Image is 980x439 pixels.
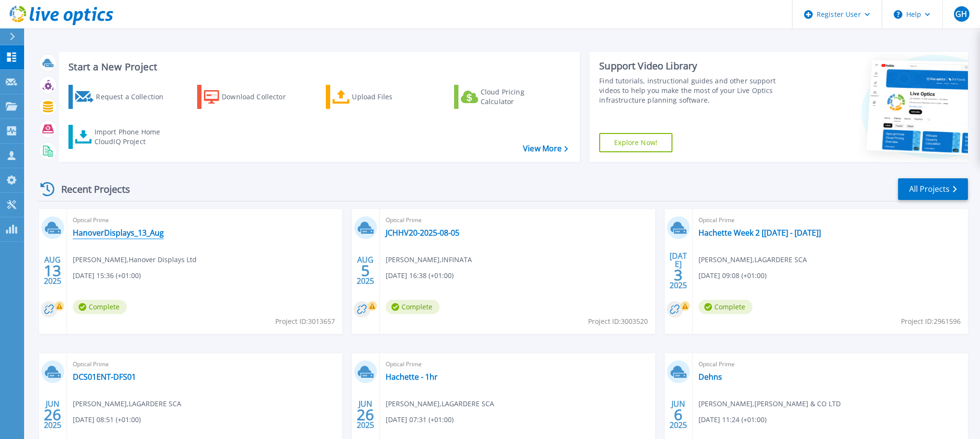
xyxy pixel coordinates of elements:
[96,87,173,106] div: Request a Collection
[669,253,687,288] div: [DATE] 2025
[523,144,568,153] a: View More
[44,411,61,419] span: 26
[352,87,429,106] div: Upload Files
[698,414,766,425] span: [DATE] 11:24 (+01:00)
[73,399,181,409] span: [PERSON_NAME] , LAGARDERE SCA
[73,414,141,425] span: [DATE] 08:51 (+01:00)
[357,411,374,419] span: 26
[386,215,649,226] span: Optical Prime
[73,228,164,238] a: HanoverDisplays_13_Aug
[698,215,962,226] span: Optical Prime
[361,266,370,275] span: 5
[386,270,454,281] span: [DATE] 16:38 (+01:00)
[222,87,299,106] div: Download Collector
[73,359,336,370] span: Optical Prime
[68,85,176,109] a: Request a Collection
[43,397,62,432] div: JUN 2025
[44,266,61,275] span: 13
[68,62,567,72] h3: Start a New Project
[73,270,141,281] span: [DATE] 15:36 (+01:00)
[386,414,454,425] span: [DATE] 07:31 (+01:00)
[698,254,807,265] span: [PERSON_NAME] , LAGARDERE SCA
[955,10,967,18] span: GH
[698,228,821,238] a: Hachette Week 2 [[DATE] - [DATE]]
[386,254,472,265] span: [PERSON_NAME] , INFINATA
[386,359,649,370] span: Optical Prime
[898,178,968,200] a: All Projects
[599,76,792,105] div: Find tutorials, instructional guides and other support videos to help you make the most of your L...
[43,253,62,288] div: AUG 2025
[698,399,841,409] span: [PERSON_NAME] , [PERSON_NAME] & CO LTD
[386,399,494,409] span: [PERSON_NAME] , LAGARDERE SCA
[94,127,170,146] div: Import Phone Home CloudIQ Project
[73,372,136,382] a: DCS01ENT-DFS01
[73,300,127,314] span: Complete
[73,254,197,265] span: [PERSON_NAME] , Hanover Displays Ltd
[356,397,375,432] div: JUN 2025
[481,87,558,106] div: Cloud Pricing Calculator
[588,316,648,327] span: Project ID: 3003520
[386,300,440,314] span: Complete
[674,271,683,279] span: 3
[698,359,962,370] span: Optical Prime
[37,177,143,201] div: Recent Projects
[698,270,766,281] span: [DATE] 09:08 (+01:00)
[73,215,336,226] span: Optical Prime
[599,60,792,72] div: Support Video Library
[669,397,687,432] div: JUN 2025
[356,253,375,288] div: AUG 2025
[386,228,459,238] a: JCHHV20-2025-08-05
[386,372,438,382] a: Hachette - 1hr
[326,85,433,109] a: Upload Files
[698,300,752,314] span: Complete
[698,372,722,382] a: Dehns
[197,85,305,109] a: Download Collector
[901,316,961,327] span: Project ID: 2961596
[275,316,335,327] span: Project ID: 3013657
[674,411,683,419] span: 6
[599,133,672,152] a: Explore Now!
[454,85,562,109] a: Cloud Pricing Calculator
